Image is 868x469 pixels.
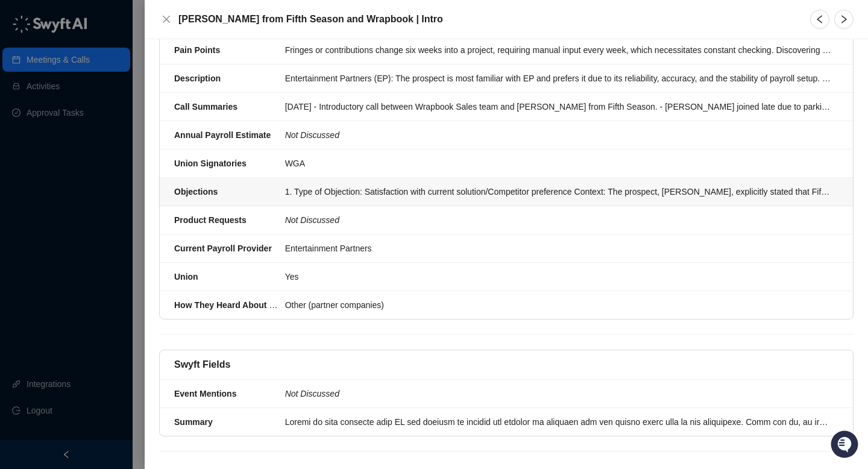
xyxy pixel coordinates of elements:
div: 📶 [54,170,64,180]
p: Welcome 👋 [12,48,219,68]
div: 1. Type of Objection: Satisfaction with current solution/Competitor preference Context: The prosp... [285,185,831,198]
div: Start new chat [41,109,198,121]
strong: Summary [174,417,213,427]
strong: Description [174,74,221,83]
div: We're available if you need us! [41,121,153,131]
span: close [162,14,171,24]
iframe: Open customer support [829,429,862,462]
button: Start new chat [205,113,219,127]
button: Close [159,12,174,27]
a: 📚Docs [7,164,49,186]
span: Status [66,169,93,181]
strong: How They Heard About Us [174,300,280,310]
i: Not Discussed [285,130,339,140]
strong: Union Signatories [174,159,247,168]
h2: How can we help? [12,68,219,87]
strong: Annual Payroll Estimate [174,130,271,140]
span: Pylon [120,198,146,207]
strong: Call Summaries [174,102,237,112]
span: right [839,14,849,24]
strong: Current Payroll Provider [174,244,272,253]
h5: [PERSON_NAME] from Fifth Season and Wrapbook | Intro [178,12,796,27]
div: Fringes or contributions change six weeks into a project, requiring manual input every week, whic... [285,43,831,57]
strong: Product Requests [174,215,247,225]
div: Entertainment Partners (EP): The prospect is most familiar with EP and prefers it due to its reli... [285,72,831,85]
i: Not Discussed [285,389,339,398]
strong: Union [174,272,198,282]
span: left [815,14,825,24]
a: 📶Status [49,164,98,186]
strong: Objections [174,187,218,197]
i: Not Discussed [285,215,339,225]
img: Swyft AI [12,12,36,36]
div: Other (partner companies) [285,298,831,312]
span: Docs [24,169,45,181]
div: [DATE] - Introductory call between Wrapbook Sales team and [PERSON_NAME] from Fifth Season. - [PE... [285,100,831,113]
h5: Swyft Fields [174,357,230,372]
div: 📚 [12,170,22,180]
div: Loremi do sita consecte adip EL sed doeiusm te incidid utl etdolor ma aliquaen adm ven quisno exe... [285,415,831,429]
strong: Event Mentions [174,389,236,398]
a: Powered byPylon [85,198,146,207]
div: Yes [285,270,831,283]
div: Entertainment Partners [285,242,831,255]
div: WGA [285,157,831,170]
strong: Pain Points [174,45,220,55]
img: 5124521997842_fc6d7dfcefe973c2e489_88.png [12,109,34,131]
